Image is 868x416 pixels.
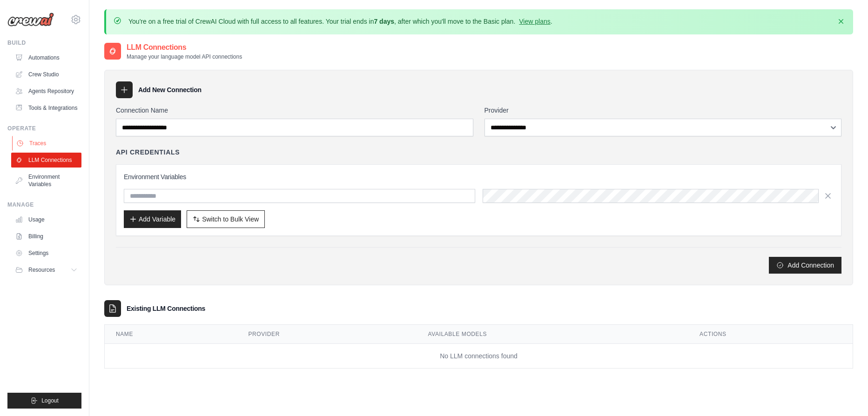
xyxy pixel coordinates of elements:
span: Switch to Bulk View [202,215,259,224]
button: Logout [7,393,81,409]
a: Usage [11,212,81,227]
a: Agents Repository [11,84,81,99]
a: Automations [11,50,81,65]
div: Build [7,39,81,47]
a: Environment Variables [11,169,81,192]
th: Provider [237,325,417,344]
div: Manage [7,201,81,208]
th: Available Models [417,325,689,344]
h3: Existing LLM Connections [127,304,205,313]
a: Tools & Integrations [11,101,81,115]
p: Manage your language model API connections [127,53,242,60]
button: Add Connection [769,257,841,274]
h3: Add New Connection [138,85,202,94]
span: Resources [28,266,55,274]
th: Actions [688,325,853,344]
button: Switch to Bulk View [187,210,265,228]
a: Crew Studio [11,67,81,82]
a: View plans [519,18,550,25]
td: No LLM connections found [105,344,853,369]
a: Traces [12,136,82,151]
h2: LLM Connections [127,42,242,53]
th: Name [105,325,237,344]
a: Billing [11,229,81,244]
strong: 7 days [374,18,394,25]
span: Logout [41,397,59,404]
h4: API Credentials [116,148,180,157]
p: You're on a free trial of CrewAI Cloud with full access to all features. Your trial ends in , aft... [128,17,552,26]
label: Provider [484,106,842,115]
a: Settings [11,246,81,261]
div: Operate [7,125,81,132]
button: Add Variable [124,210,181,228]
label: Connection Name [116,106,473,115]
h3: Environment Variables [124,172,834,181]
img: Logo [7,13,54,27]
a: LLM Connections [11,153,81,168]
button: Resources [11,262,81,277]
